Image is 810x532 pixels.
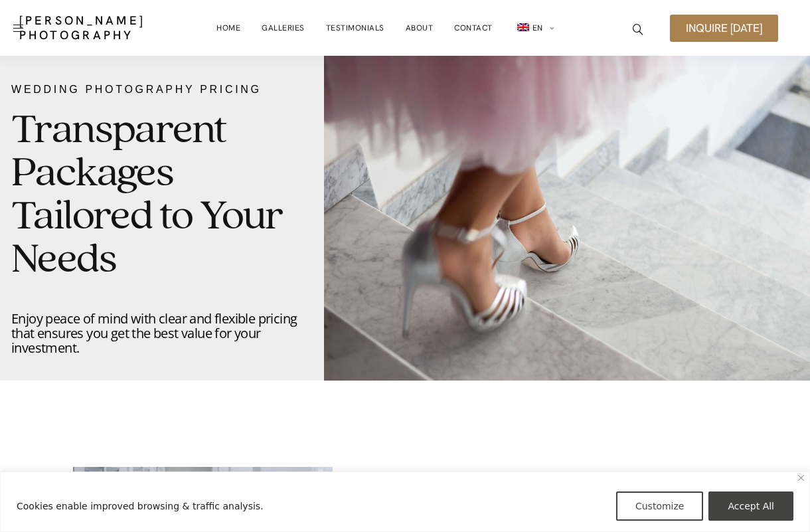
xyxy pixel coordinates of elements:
[517,23,529,31] img: EN
[514,15,554,42] a: en_GBEN
[262,15,305,41] a: Galleries
[17,498,264,514] p: Cookies enable improved browsing & traffic analysis.
[626,17,650,41] a: icon-magnifying-glass34
[616,491,704,521] button: Customize
[670,15,778,42] a: Inquire [DATE]
[406,15,434,41] a: About
[19,13,160,43] a: [PERSON_NAME] Photography
[11,109,313,282] h2: Transparent Packages Tailored to Your Needs
[798,475,804,481] img: Close
[326,15,384,41] a: Testimonials
[708,491,793,521] button: Accept All
[11,311,313,355] p: Enjoy peace of mind with clear and flexible pricing that ensures you get the best value for your ...
[216,15,240,41] a: Home
[454,15,493,41] a: Contact
[532,23,543,33] span: EN
[686,23,762,34] span: Inquire [DATE]
[11,81,313,98] div: Wedding Photography Pricing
